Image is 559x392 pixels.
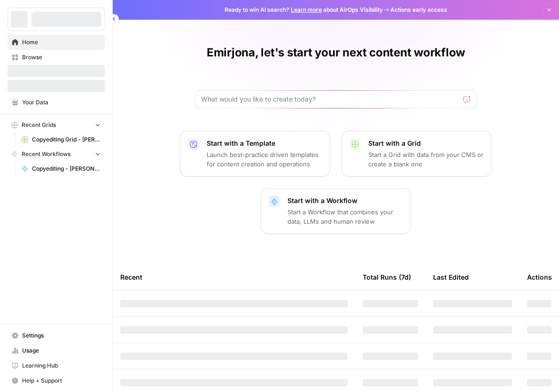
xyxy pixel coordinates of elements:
button: Start with a TemplateLaunch best-practice driven templates for content creation and operations [180,131,330,177]
p: Start with a Grid [368,139,484,148]
p: Launch best-practice driven templates for content creation and operations [207,150,322,169]
a: Home [8,35,105,50]
div: Actions [527,264,552,290]
p: Start with a Template [207,139,322,148]
div: Last Edited [433,264,469,290]
button: Help + Support [8,373,105,388]
span: Recent Grids [22,121,56,129]
div: Recent [120,264,348,290]
div: Total Runs (7d) [363,264,411,290]
span: Learning Hub [22,361,101,370]
a: Copyediting Grid - [PERSON_NAME] [17,132,105,147]
span: Ready to win AI search? about AirOps Visibility [225,6,383,14]
span: Help + Support [22,376,101,385]
a: Browse [8,50,105,65]
a: Your Data [8,95,105,110]
span: Usage [22,346,101,355]
input: What would you like to create today? [201,94,459,104]
button: Start with a WorkflowStart a Workflow that combines your data, LLMs and human review [261,188,411,234]
p: Start a Grid with data from your CMS or create a blank one [368,150,484,169]
button: Start with a GridStart a Grid with data from your CMS or create a blank one [342,131,492,177]
span: Settings [22,331,101,340]
button: Recent Grids [8,118,105,132]
span: Copyediting Grid - [PERSON_NAME] [32,135,101,144]
a: Learning Hub [8,358,105,373]
span: Copyediting - [PERSON_NAME] [32,165,101,173]
p: Start with a Workflow [287,196,403,205]
a: Settings [8,328,105,343]
a: Learn more [291,6,322,13]
p: Start a Workflow that combines your data, LLMs and human review [287,207,403,226]
a: Usage [8,343,105,358]
span: Actions early access [390,6,447,14]
h1: Emirjona, let's start your next content workflow [207,45,465,60]
a: Copyediting - [PERSON_NAME] [17,161,105,176]
span: Browse [22,53,101,62]
button: Recent Workflows [8,147,105,161]
span: Your Data [22,98,101,107]
span: Recent Workflows [22,150,70,158]
span: Home [22,38,101,47]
